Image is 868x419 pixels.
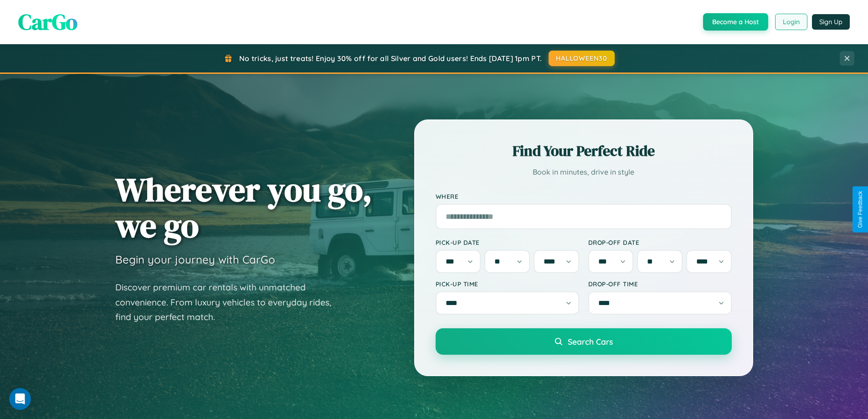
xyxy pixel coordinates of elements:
[115,253,275,266] h3: Begin your journey with CarGo
[239,54,542,63] span: No tricks, just treats! Enjoy 30% off for all Silver and Gold users! Ends [DATE] 1pm PT.
[436,238,579,246] label: Pick-up Date
[549,51,615,66] button: HALLOWEEN30
[436,280,579,288] label: Pick-up Time
[436,166,732,179] p: Book in minutes, drive in style
[115,171,372,243] h1: Wherever you go, we go
[436,141,732,161] h2: Find Your Perfect Ride
[436,328,732,355] button: Search Cars
[18,7,77,37] span: CarGo
[568,336,613,347] span: Search Cars
[9,388,31,410] iframe: Intercom live chat
[115,280,343,325] p: Discover premium car rentals with unmatched convenience. From luxury vehicles to everyday rides, ...
[812,14,850,30] button: Sign Up
[436,192,732,200] label: Where
[588,280,732,288] label: Drop-off Time
[588,238,732,246] label: Drop-off Date
[857,191,863,228] div: Give Feedback
[703,13,768,31] button: Become a Host
[775,14,807,30] button: Login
